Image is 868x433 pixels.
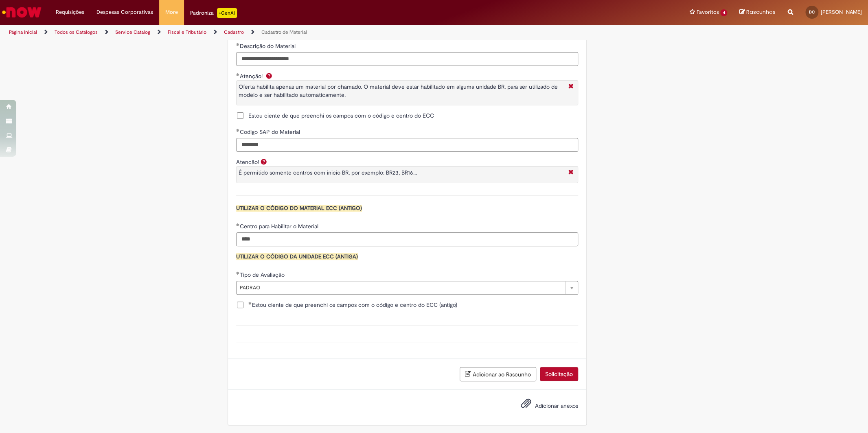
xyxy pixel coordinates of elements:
[240,42,297,50] span: Descrição do Material
[96,8,153,16] span: Despesas Corporativas
[239,83,564,99] p: Oferta habilita apenas um material por chamado. O material deve estar habilitado em alguma unidad...
[264,72,274,79] span: Ajuda para Atenção!
[217,8,237,18] p: +GenAi
[746,8,776,16] span: Rascunhos
[240,271,286,278] span: Tipo de Avaliação
[566,168,576,177] i: Fechar More information Por question_atencao
[519,396,533,415] button: Adicionar anexos
[240,72,264,80] span: Atenção!
[566,83,576,91] i: Fechar More information Por question_aten_o
[55,29,98,35] a: Todos os Catálogos
[115,29,150,35] a: Service Catalog
[224,29,244,35] a: Cadastro
[720,9,727,16] span: 4
[236,232,578,246] input: Centro para Habilitar o Material
[248,112,434,120] span: Estou ciente de que preenchi os campos com o código e centro do ECC
[696,8,719,16] span: Favoritos
[239,168,564,177] p: É permitido somente centros com inicio BR, por exemplo: BR23, BR16...
[236,73,240,76] span: Obrigatório Preenchido
[6,25,572,40] ul: Trilhas de página
[240,128,302,136] span: Codigo SAP do Material
[236,52,578,66] input: Descrição do Material
[240,281,561,294] span: PADRAO
[236,129,240,132] span: Obrigatório Preenchido
[248,301,457,309] span: Estou ciente de que preenchi os campos com o código e centro do ECC (antigo)
[535,402,578,409] span: Adicionar anexos
[259,158,269,165] span: Ajuda para Atencão!
[165,8,178,16] span: More
[236,271,240,275] span: Obrigatório Preenchido
[248,302,252,305] span: Obrigatório Preenchido
[236,43,240,46] span: Obrigatório Preenchido
[236,223,240,226] span: Obrigatório Preenchido
[9,29,37,35] a: Página inicial
[236,205,362,212] span: UTILIZAR O CÓDIGO DO MATERIAL ECC (ANTIGO)
[168,29,206,35] a: Fiscal e Tributário
[236,253,358,260] span: UTILIZAR O CÓDIGO DA UNIDADE ECC (ANTIGA)
[460,367,536,381] button: Adicionar ao Rascunho
[821,9,862,15] span: [PERSON_NAME]
[739,9,776,16] a: Rascunhos
[190,8,237,18] div: Padroniza
[809,9,815,15] span: DC
[540,367,578,381] button: Solicitação
[261,29,307,35] a: Cadastro de Material
[236,158,259,166] label: Atencão!
[236,138,578,152] input: Codigo SAP do Material
[240,223,320,230] span: Centro para Habilitar o Material
[56,8,84,16] span: Requisições
[1,4,43,20] img: ServiceNow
